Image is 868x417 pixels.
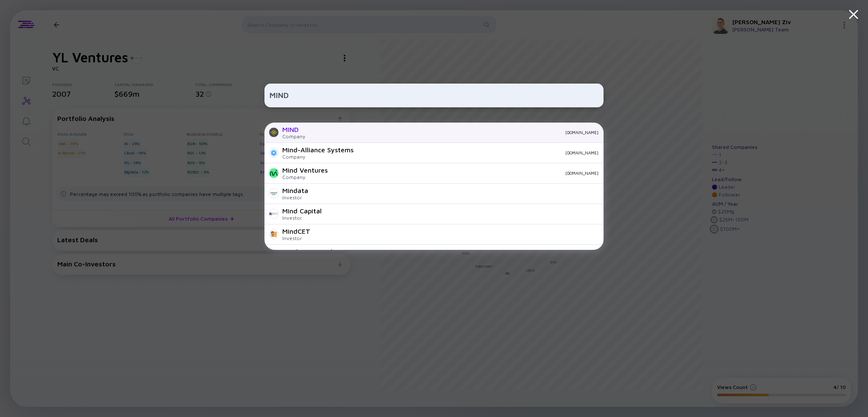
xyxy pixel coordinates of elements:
[282,126,305,133] div: MIND
[270,88,598,103] input: Search Company or Investor...
[282,248,332,255] div: mindcet Capital
[282,133,305,140] div: Company
[360,150,598,155] div: [DOMAIN_NAME]
[282,166,328,174] div: Mind Ventures
[282,154,353,160] div: Company
[334,171,598,176] div: [DOMAIN_NAME]
[282,194,308,201] div: Investor
[282,174,328,180] div: Company
[282,146,353,154] div: Mind-Alliance Systems
[282,235,310,241] div: Investor
[282,187,308,194] div: Mindata
[312,130,598,135] div: [DOMAIN_NAME]
[282,215,322,221] div: Investor
[282,207,322,215] div: Mind Capital
[282,227,310,235] div: MindCET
